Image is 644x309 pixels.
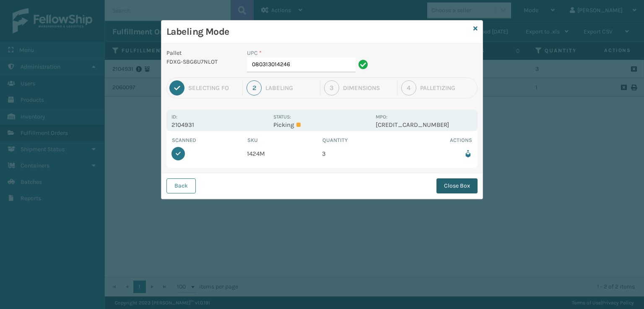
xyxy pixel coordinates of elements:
label: Status: [273,114,291,120]
label: UPC [247,49,262,57]
th: SKU [247,136,322,144]
label: MPO: [376,114,387,120]
th: Scanned [171,136,247,144]
td: 3 [322,144,397,163]
th: Quantity [322,136,397,144]
div: Palletizing [420,84,475,92]
div: Dimensions [343,84,393,92]
td: Remove from box [397,144,473,163]
div: Selecting FO [188,84,239,92]
p: FDXG-SBG6U7NLOT [166,57,237,66]
p: Pallet [166,49,237,57]
div: 4 [401,80,416,95]
div: Labeling [265,84,316,92]
button: Close Box [436,178,478,193]
div: 1 [169,80,184,95]
button: Back [166,178,196,193]
p: 2104931 [171,121,268,129]
p: Picking [273,121,370,129]
label: Id: [171,114,177,120]
h3: Labeling Mode [166,26,470,38]
th: Actions [397,136,473,144]
div: 2 [247,80,262,95]
p: [CREDIT_CARD_NUMBER] [376,121,473,129]
div: 3 [324,80,339,95]
td: 1424M [247,144,322,163]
